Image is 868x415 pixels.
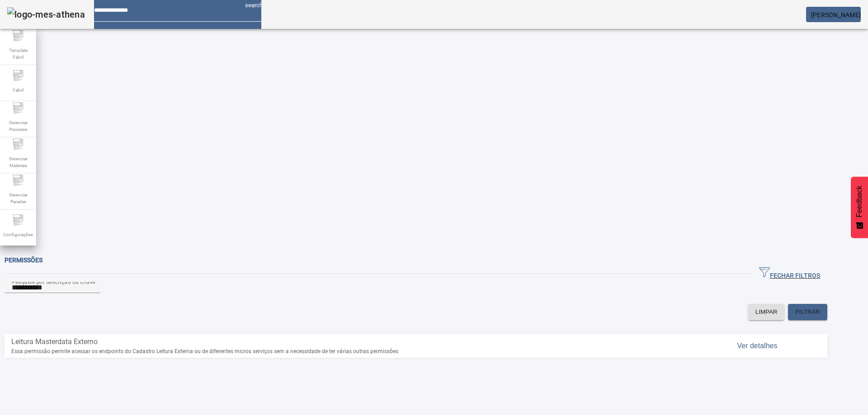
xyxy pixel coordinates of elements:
button: FECHAR FILTROS [752,266,827,282]
span: Essa permissão permite acessar os endpoints do Cadastro Leitura Externa ou de diferentes micros s... [11,347,689,355]
span: Template Fabril [5,44,32,63]
button: Ver detalhes [734,335,781,357]
span: Gerenciar Paradas [5,189,32,208]
span: Ver detalhes [737,342,778,350]
button: FILTRAR [788,304,827,320]
span: [PERSON_NAME] [811,11,861,19]
span: FILTRAR [795,308,820,317]
span: Gerenciar Materiais [5,153,32,172]
img: logo-mes-athena [7,7,85,22]
mat-label: Pesquise por descrição ou chave [12,278,95,284]
span: Configurações [0,228,36,241]
span: Gerenciar Processo [5,117,32,135]
button: LIMPAR [748,304,785,320]
span: Leitura Masterdata Externo [11,337,98,346]
button: Feedback - Mostrar pesquisa [851,177,868,238]
span: Permissões [5,256,42,264]
span: Fabril [10,84,26,96]
span: FECHAR FILTROS [759,267,820,280]
span: Feedback [855,186,863,217]
span: LIMPAR [755,308,778,317]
